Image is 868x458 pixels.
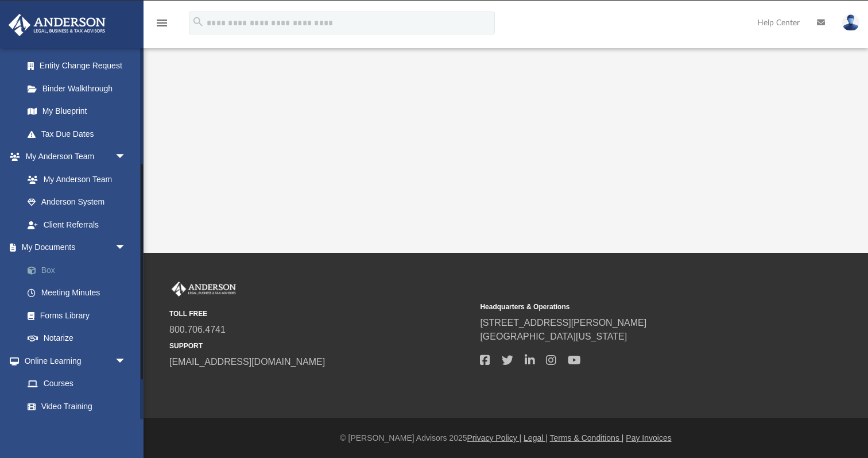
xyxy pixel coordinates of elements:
a: Video Training [16,395,132,418]
a: [EMAIL_ADDRESS][DOMAIN_NAME] [169,357,325,367]
img: User Pic [842,14,859,31]
a: Meeting Minutes [16,282,144,305]
a: Anderson System [16,191,138,214]
a: Privacy Policy | [467,433,522,442]
a: Terms & Conditions | [550,433,624,442]
img: Anderson Advisors Platinum Portal [169,282,238,297]
a: My Anderson Team [16,168,132,191]
a: Legal | [524,433,548,442]
a: Courses [16,372,138,395]
a: My Documentsarrow_drop_down [8,236,144,259]
a: My Blueprint [16,100,138,123]
a: menu [155,22,169,30]
span: arrow_drop_down [115,349,138,373]
img: Anderson Advisors Platinum Portal [5,14,109,36]
a: Binder Walkthrough [16,77,144,100]
a: Pay Invoices [626,433,671,442]
a: 800.706.4741 [169,325,226,334]
a: Resources [16,418,138,441]
a: My Anderson Teamarrow_drop_down [8,145,138,168]
span: arrow_drop_down [115,145,138,169]
span: arrow_drop_down [115,236,138,260]
div: © [PERSON_NAME] Advisors 2025 [144,432,868,444]
a: Tax Due Dates [16,122,144,145]
a: Box [16,259,144,282]
small: SUPPORT [169,341,472,351]
small: Headquarters & Operations [480,302,782,312]
a: Notarize [16,327,144,350]
a: [GEOGRAPHIC_DATA][US_STATE] [480,332,627,341]
a: Entity Change Request [16,55,144,78]
i: menu [155,16,169,30]
a: Client Referrals [16,213,138,236]
a: Online Learningarrow_drop_down [8,349,138,372]
a: [STREET_ADDRESS][PERSON_NAME] [480,318,646,328]
small: TOLL FREE [169,309,472,319]
a: Forms Library [16,304,138,327]
i: search [192,16,204,28]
